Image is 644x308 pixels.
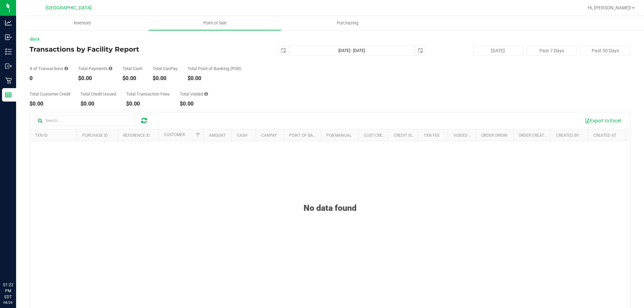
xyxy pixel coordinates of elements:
[30,101,70,107] div: $0.00
[5,48,12,55] inline-svg: Inventory
[588,5,631,10] span: Hi, [PERSON_NAME]!
[7,254,27,274] iframe: Resource center
[80,101,116,107] div: $0.00
[187,76,241,81] div: $0.00
[65,20,100,26] span: Inventory
[123,133,150,138] a: Reference ID
[153,76,177,81] div: $0.00
[473,46,523,56] button: [DATE]
[580,115,625,126] button: Export to Excel
[5,77,12,84] inline-svg: Retail
[30,92,70,96] div: Total Customer Credit
[30,186,630,213] div: No data found
[289,133,337,138] a: Point of Banking (POB)
[30,66,68,71] div: # of Transactions
[46,5,92,11] span: [GEOGRAPHIC_DATA]
[164,132,185,137] a: Customer
[30,76,68,81] div: 0
[394,133,422,138] a: Credit Issued
[580,46,631,56] button: Past 30 Days
[453,133,487,138] a: Voided Payment
[82,133,108,138] a: Purchase ID
[122,76,143,81] div: $0.00
[209,133,226,138] a: Amount
[279,46,288,55] span: select
[416,46,425,55] span: select
[187,66,241,71] div: Total Point of Banking (POB)
[16,16,149,30] a: Inventory
[5,63,12,69] inline-svg: Outbound
[481,133,507,138] a: Order Origin
[126,92,170,96] div: Total Transaction Fees
[556,133,579,138] a: Created By
[3,282,13,300] p: 01:22 PM EDT
[122,66,143,71] div: Total Cash
[109,66,112,71] i: Sum of all successful, non-voided payment transaction amounts, excluding tips and transaction fees.
[80,92,116,96] div: Total Credit Issued
[281,16,414,30] a: Purchasing
[78,66,112,71] div: Total Payments
[30,46,230,53] h4: Transactions by Facility Report
[261,133,277,138] a: CanPay
[328,20,367,26] span: Purchasing
[35,116,136,126] input: Search...
[527,46,577,56] button: Past 7 Days
[593,133,616,138] a: Created At
[64,66,68,71] i: Count of all successful payment transactions, possibly including voids, refunds, and cash-back fr...
[78,76,112,81] div: $0.00
[326,133,352,138] a: POB Manual
[5,34,12,41] inline-svg: Inbound
[149,16,281,30] a: Point of Sale
[424,133,440,138] a: Txn Fee
[3,300,13,305] p: 08/26
[5,19,12,26] inline-svg: Analytics
[180,92,208,96] div: Total Voided
[5,91,12,98] inline-svg: Reports
[153,66,177,71] div: Total CanPay
[30,37,40,42] a: Back
[194,20,236,26] span: Point of Sale
[192,129,203,141] a: Filter
[364,133,388,138] a: Cust Credit
[35,133,48,138] a: TXN ID
[126,101,170,107] div: $0.00
[519,133,555,138] a: Order Created By
[180,101,208,107] div: $0.00
[237,133,248,138] a: Cash
[204,92,208,96] i: Sum of all voided payment transaction amounts, excluding tips and transaction fees.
